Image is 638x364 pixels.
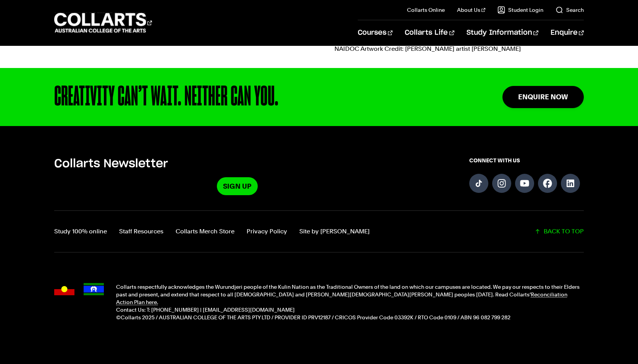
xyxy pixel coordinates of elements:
[497,6,543,14] a: Student Login
[54,226,370,237] nav: Footer navigation
[502,86,584,108] a: Enquire Now
[561,174,580,193] a: Follow us on LinkedIn
[116,306,584,314] p: Contact Us: T: [PHONE_NUMBER] | [EMAIL_ADDRESS][DOMAIN_NAME]
[176,226,234,237] a: Collarts Merch Store
[54,283,104,321] div: Acknowledgment flags
[469,157,584,164] span: CONNECT WITH US
[358,20,392,45] a: Courses
[551,20,584,45] a: Enquire
[116,283,584,306] p: Collarts respectfully acknowledges the Wurundjeri people of the Kulin Nation as the Traditional O...
[54,12,152,34] div: Go to homepage
[247,226,287,237] a: Privacy Policy
[54,210,584,252] div: Additional links and back-to-top button
[299,226,370,237] a: Site by Calico
[469,157,584,195] div: Connect with us on social media
[54,83,454,111] div: CREATIVITY CAN’T WAIT. NEITHER CAN YOU.
[405,20,454,45] a: Collarts Life
[467,20,538,45] a: Study Information
[457,6,485,14] a: About Us
[116,314,584,321] p: ©Collarts 2025 / AUSTRALIAN COLLEGE OF THE ARTS PTY LTD / PROVIDER ID PRV12187 / CRICOS Provider ...
[535,226,584,237] a: Scroll back to top of the page
[217,177,258,195] a: Sign Up
[407,6,445,14] a: Collarts Online
[469,174,488,193] a: Follow us on TikTok
[54,226,107,237] a: Study 100% online
[119,226,163,237] a: Staff Resources
[556,6,584,14] a: Search
[54,283,74,295] img: Australian Aboriginal flag
[538,174,557,193] a: Follow us on Facebook
[54,157,420,171] h5: Collarts Newsletter
[515,174,534,193] a: Follow us on YouTube
[492,174,511,193] a: Follow us on Instagram
[84,283,104,295] img: Torres Strait Islander flag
